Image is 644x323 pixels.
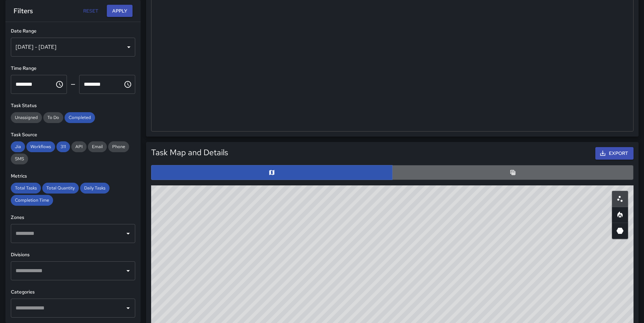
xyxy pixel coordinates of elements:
[11,251,135,259] h6: Divisions
[123,303,133,313] button: Open
[11,288,135,296] h6: Categories
[616,195,624,203] svg: Scatterplot
[26,144,55,149] span: Workflows
[11,195,53,206] div: Completion Time
[80,183,110,194] div: Daily Tasks
[42,183,79,194] div: Total Quantity
[151,147,228,158] h5: Task Map and Details
[14,5,33,16] h6: Filters
[71,141,87,152] div: API
[80,5,101,17] button: Reset
[11,156,28,162] span: SMS
[65,112,95,123] div: Completed
[43,112,63,123] div: To Do
[88,144,107,149] span: Email
[11,131,135,139] h6: Task Source
[11,154,28,164] div: SMS
[123,266,133,276] button: Open
[11,38,135,57] div: [DATE] - [DATE]
[616,227,624,235] svg: 3D Heatmap
[26,141,55,152] div: Workflows
[11,112,42,123] div: Unassigned
[11,141,25,152] div: Jia
[56,141,70,152] div: 311
[11,102,135,109] h6: Task Status
[43,115,63,120] span: To Do
[11,173,135,180] h6: Metrics
[612,191,628,207] button: Scatterplot
[71,144,87,149] span: API
[612,223,628,239] button: 3D Heatmap
[612,207,628,223] button: Heatmap
[108,144,129,149] span: Phone
[11,115,42,120] span: Unassigned
[123,229,133,238] button: Open
[53,78,66,91] button: Choose time, selected time is 12:00 AM
[11,185,41,191] span: Total Tasks
[107,5,133,17] button: Apply
[11,214,135,221] h6: Zones
[392,165,634,180] button: Table
[595,147,634,160] button: Export
[42,185,79,191] span: Total Quantity
[11,27,135,35] h6: Date Range
[11,183,41,194] div: Total Tasks
[11,65,135,72] h6: Time Range
[80,185,110,191] span: Daily Tasks
[88,141,107,152] div: Email
[268,169,275,176] svg: Map
[11,144,25,149] span: Jia
[11,197,53,203] span: Completion Time
[509,169,516,176] svg: Table
[108,141,129,152] div: Phone
[616,211,624,219] svg: Heatmap
[56,144,70,149] span: 311
[151,165,392,180] button: Map
[121,78,135,91] button: Choose time, selected time is 11:59 PM
[65,115,95,120] span: Completed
